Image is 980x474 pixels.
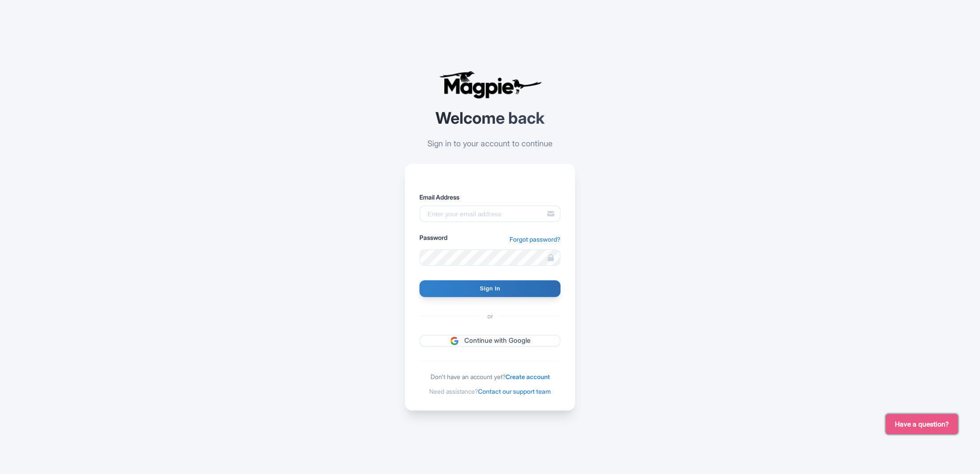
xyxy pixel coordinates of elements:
[437,71,543,99] img: logo-ab69f6fb50320c5b225c76a69d11143b.png
[419,192,561,202] label: Email Address
[405,137,575,149] p: Sign in to your account to continue
[419,205,561,222] input: Enter your email address
[419,233,447,242] label: Password
[506,373,550,380] a: Create account
[419,387,561,396] div: Need assistance?
[886,414,958,434] button: Have a question?
[419,335,561,347] a: Continue with Google
[405,110,575,127] h2: Welcome back
[510,235,561,244] a: Forgot password?
[419,280,561,297] input: Sign In
[895,419,949,430] span: Have a question?
[478,388,551,395] a: Contact our support team
[419,372,561,381] div: Don't have an account yet?
[480,311,500,321] span: or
